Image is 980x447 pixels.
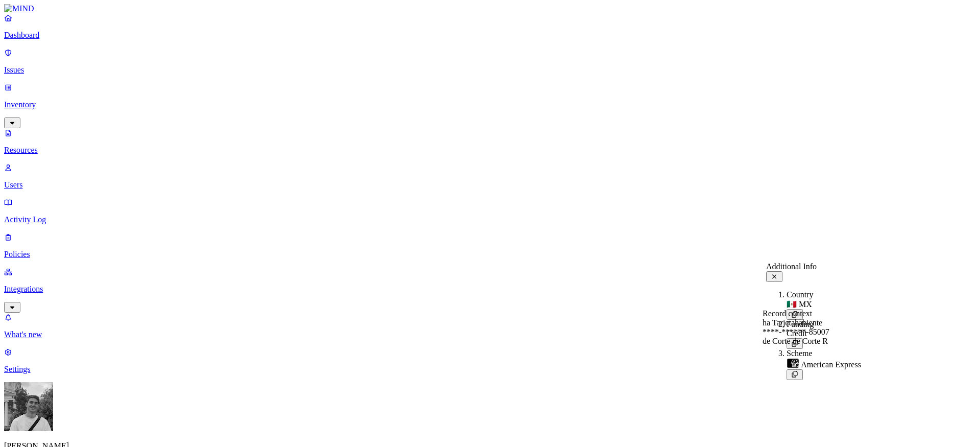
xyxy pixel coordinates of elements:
span: Scheme [787,349,813,358]
p: Inventory [4,100,976,109]
p: What's new [4,330,976,339]
p: Users [4,180,976,190]
p: Activity Log [4,215,976,224]
div: American Express [787,358,861,369]
div: Additional Info [766,262,861,271]
img: Ignacio Rodriguez Paez [4,382,53,431]
p: Settings [4,365,976,374]
div: Record context [763,309,829,318]
span: Country [787,290,813,299]
p: Dashboard [4,31,976,40]
div: 🇲🇽 MX [787,299,861,309]
p: Resources [4,146,976,155]
p: Integrations [4,285,976,294]
p: Policies [4,250,976,259]
img: MIND [4,4,34,13]
p: Issues [4,65,976,75]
